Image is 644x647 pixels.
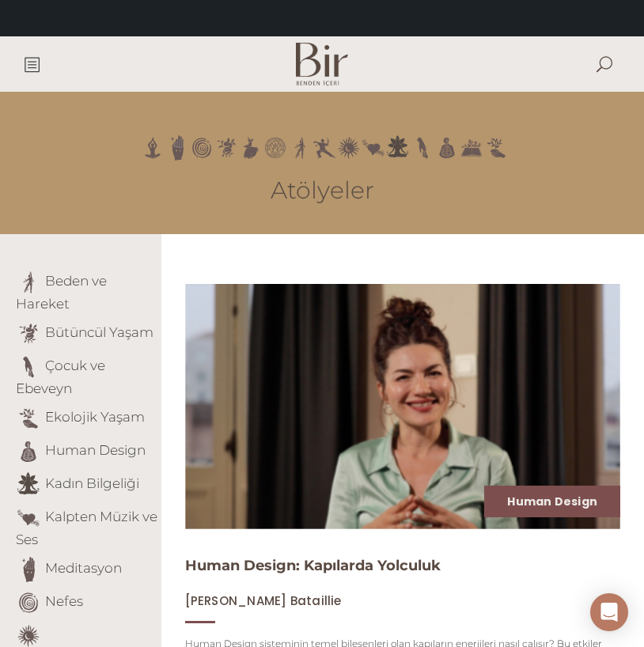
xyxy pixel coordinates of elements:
a: Nefes [45,593,83,609]
a: [PERSON_NAME] Bataillie [185,593,342,608]
a: Ekolojik Yaşam [45,409,145,425]
a: Human Design [45,442,146,458]
a: Meditasyon [45,560,122,576]
a: Human Design [507,494,597,509]
a: Çocuk ve Ebeveyn [16,358,105,396]
a: Bütüncül Yaşam [45,324,153,340]
img: Mobile Logo [296,43,348,86]
a: Kalpten Müzik ve Ses [16,509,157,547]
a: Beden ve Hareket [16,273,107,312]
div: Open Intercom Messenger [590,593,628,631]
span: [PERSON_NAME] Bataillie [185,592,342,609]
a: Human Design: Kapılarda Yolculuk [185,557,441,574]
a: Kadın Bilgeliği [45,475,139,491]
